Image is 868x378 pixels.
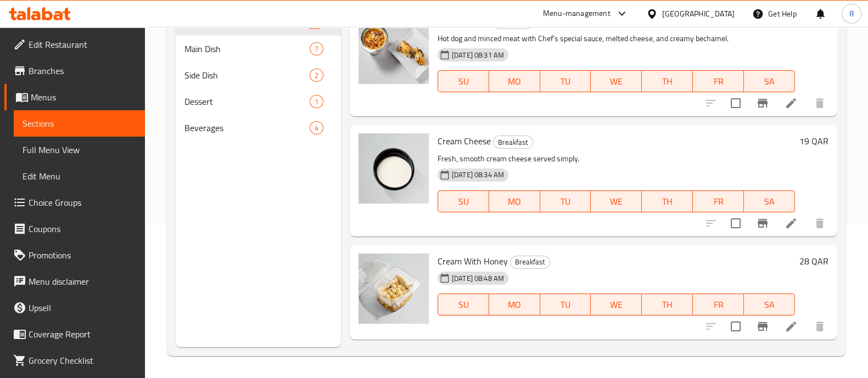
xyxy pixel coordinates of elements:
[29,249,136,262] span: Promotions
[184,69,310,82] span: Side Dish
[807,313,833,340] button: delete
[493,136,533,149] div: Breakfast
[359,253,429,324] img: Cream With Honey
[807,90,833,116] button: delete
[693,294,744,315] button: FR
[749,210,776,236] button: Branch-specific-item
[799,14,828,29] h6: 52 QAR
[29,275,136,288] span: Menu disclaimer
[799,133,828,149] h6: 19 QAR
[744,294,795,315] button: SA
[4,31,145,58] a: Edit Restaurant
[310,121,323,134] div: items
[438,133,491,149] span: Cream Cheese
[29,328,136,341] span: Coverage Report
[4,295,145,321] a: Upsell
[744,70,795,92] button: SA
[359,14,429,84] img: Egg Bechamel
[595,74,637,89] span: WE
[310,123,323,133] span: 4
[310,97,323,107] span: 1
[443,194,485,210] span: SU
[184,95,310,108] span: Dessert
[494,74,536,89] span: MO
[697,194,740,210] span: FR
[29,38,136,51] span: Edit Restaurant
[697,297,740,313] span: FR
[23,143,136,156] span: Full Menu View
[4,84,145,110] a: Menus
[543,7,611,20] div: Menu-management
[176,36,341,62] div: Main Dish7
[489,190,540,212] button: MO
[545,297,587,313] span: TU
[29,196,136,209] span: Choice Groups
[184,42,310,55] div: Main Dish
[494,136,533,149] span: Breakfast
[748,74,791,89] span: SA
[29,222,136,235] span: Coupons
[646,297,688,313] span: TH
[438,70,489,92] button: SU
[646,194,688,210] span: TH
[697,74,740,89] span: FR
[489,70,540,92] button: MO
[545,74,587,89] span: TU
[443,74,485,89] span: SU
[724,315,747,338] span: Select to update
[438,253,508,269] span: Cream With Honey
[749,90,776,116] button: Branch-specific-item
[359,133,429,204] img: Cream Cheese
[438,152,795,166] p: Fresh, smooth cream cheese served simply.
[310,95,323,108] div: items
[29,64,136,77] span: Branches
[176,115,341,141] div: Beverages4
[4,58,145,84] a: Branches
[23,170,136,183] span: Edit Menu
[176,62,341,88] div: Side Dish2
[748,194,791,210] span: SA
[785,320,798,333] a: Edit menu item
[545,194,587,210] span: TU
[662,8,735,20] div: [GEOGRAPHIC_DATA]
[693,190,744,212] button: FR
[29,301,136,314] span: Upsell
[310,69,323,82] div: items
[184,121,310,134] span: Beverages
[511,256,550,268] span: Breakfast
[591,70,642,92] button: WE
[447,273,508,284] span: [DATE] 08:48 AM
[642,70,693,92] button: TH
[540,190,591,212] button: TU
[310,70,323,81] span: 2
[4,242,145,268] a: Promotions
[176,5,341,145] nav: Menu sections
[540,294,591,315] button: TU
[540,70,591,92] button: TU
[748,297,791,313] span: SA
[14,163,145,189] a: Edit Menu
[4,189,145,216] a: Choice Groups
[438,32,795,46] p: Hot dog and minced meat with Chef's special sauce, melted cheese, and creamy bechamel.
[489,294,540,315] button: MO
[14,137,145,163] a: Full Menu View
[785,217,798,230] a: Edit menu item
[785,97,798,110] a: Edit menu item
[176,88,341,115] div: Dessert1
[310,44,323,54] span: 7
[310,42,323,55] div: items
[595,194,637,210] span: WE
[693,70,744,92] button: FR
[447,170,508,180] span: [DATE] 08:34 AM
[642,294,693,315] button: TH
[4,268,145,295] a: Menu disclaimer
[438,190,489,212] button: SU
[799,253,828,269] h6: 28 QAR
[14,110,145,137] a: Sections
[31,91,136,104] span: Menus
[595,297,637,313] span: WE
[4,216,145,242] a: Coupons
[494,297,536,313] span: MO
